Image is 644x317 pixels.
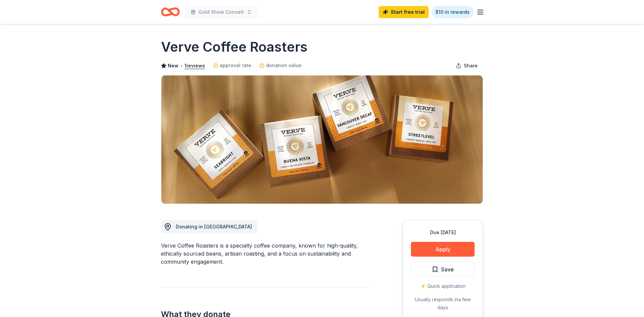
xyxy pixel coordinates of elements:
div: Usually responds in a few days [411,296,475,312]
span: • [180,63,183,68]
a: approval rate [213,61,251,69]
h1: Verve Coffee Roasters [161,38,308,56]
button: Gold Show Concert [185,5,257,19]
span: donation value [266,61,302,69]
span: Save [441,265,454,274]
span: Donating in [GEOGRAPHIC_DATA] [176,224,252,229]
button: 1reviews [184,62,205,70]
button: Save [411,262,475,277]
a: Start free trial [379,6,429,18]
div: Verve Coffee Roasters is a specialty coffee company, known for high-quality, ethically sourced be... [161,242,370,266]
img: Image for Verve Coffee Roasters [161,75,483,204]
span: approval rate [220,61,251,69]
div: ⚡️ Quick application [411,282,475,290]
a: $10 in rewards [431,6,474,18]
span: New [168,62,178,70]
a: Home [161,4,180,20]
button: Apply [411,242,475,257]
span: Share [464,62,478,70]
button: Share [450,59,483,72]
a: donation value [259,61,302,69]
span: Gold Show Concert [199,8,244,16]
div: Due [DATE] [411,228,475,236]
